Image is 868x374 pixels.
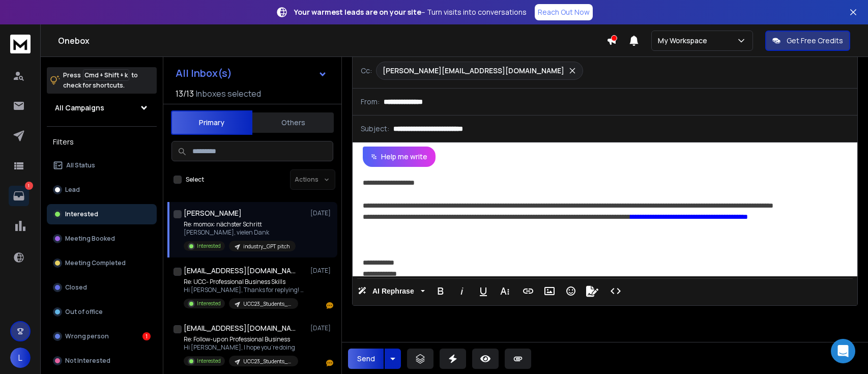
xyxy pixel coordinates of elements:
[540,281,559,301] button: Insert Image (⌘P)
[58,35,606,47] h1: Onebox
[383,66,564,76] p: [PERSON_NAME][EMAIL_ADDRESS][DOMAIN_NAME]
[184,323,296,333] h1: [EMAIL_ADDRESS][DOMAIN_NAME]
[361,97,380,107] p: From:
[310,209,333,217] p: [DATE]
[9,186,29,206] a: 1
[561,281,581,301] button: Emoticons
[55,103,104,113] h1: All Campaigns
[47,326,157,347] button: Wrong person1
[243,300,292,308] p: UCC23_Students_Certificate & Wall Of Love
[361,66,372,76] p: Cc:
[535,4,593,20] a: Reach Out Now
[65,357,110,365] p: Not Interested
[65,259,126,267] p: Meeting Completed
[10,348,31,368] button: L
[47,98,157,118] button: All Campaigns
[47,155,157,176] button: All Status
[184,278,306,286] p: Re: UCC- Professional Business Skills
[294,7,421,17] strong: Your warmest leads are on your site
[243,243,290,250] p: industry_GPT pitch
[47,302,157,322] button: Out of office
[65,235,115,243] p: Meeting Booked
[310,267,333,275] p: [DATE]
[83,69,129,81] span: Cmd + Shift + k
[47,228,157,249] button: Meeting Booked
[186,176,204,184] label: Select
[65,332,109,340] p: Wrong person
[47,253,157,273] button: Meeting Completed
[452,281,472,301] button: Italic (⌘I)
[184,335,298,343] p: Re: Follow-up on Professional Business
[10,35,31,53] img: logo
[370,287,416,296] span: AI Rephrase
[184,343,298,352] p: Hi [PERSON_NAME], I hope you’re doing
[474,281,493,301] button: Underline (⌘U)
[47,135,157,149] h3: Filters
[171,110,252,135] button: Primary
[66,161,95,169] p: All Status
[583,281,602,301] button: Signature
[658,36,711,46] p: My Workspace
[538,7,590,17] p: Reach Out Now
[63,70,138,91] p: Press to check for shortcuts.
[197,300,221,307] p: Interested
[518,281,538,301] button: Insert Link (⌘K)
[294,7,527,17] p: – Turn visits into conversations
[47,351,157,371] button: Not Interested
[25,182,33,190] p: 1
[252,111,334,134] button: Others
[176,88,194,100] span: 13 / 13
[197,357,221,365] p: Interested
[184,286,306,294] p: Hi [PERSON_NAME], Thanks for replying! Professor
[787,36,843,46] p: Get Free Credits
[348,349,384,369] button: Send
[65,308,103,316] p: Out of office
[184,228,296,237] p: [PERSON_NAME], vielen Dank
[65,186,80,194] p: Lead
[361,124,389,134] p: Subject:
[184,220,296,228] p: Re: momox: nächster Schritt
[363,147,436,167] button: Help me write
[831,339,855,363] div: Open Intercom Messenger
[47,204,157,224] button: Interested
[197,242,221,250] p: Interested
[356,281,427,301] button: AI Rephrase
[47,180,157,200] button: Lead
[606,281,625,301] button: Code View
[196,88,261,100] h3: Inboxes selected
[65,283,87,292] p: Closed
[310,324,333,332] p: [DATE]
[243,358,292,365] p: UCC23_Students_Certificate & Wall Of Love
[47,277,157,298] button: Closed
[184,208,242,218] h1: [PERSON_NAME]
[765,31,850,51] button: Get Free Credits
[167,63,335,83] button: All Inbox(s)
[65,210,98,218] p: Interested
[142,332,151,340] div: 1
[184,266,296,276] h1: [EMAIL_ADDRESS][DOMAIN_NAME]
[176,68,232,78] h1: All Inbox(s)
